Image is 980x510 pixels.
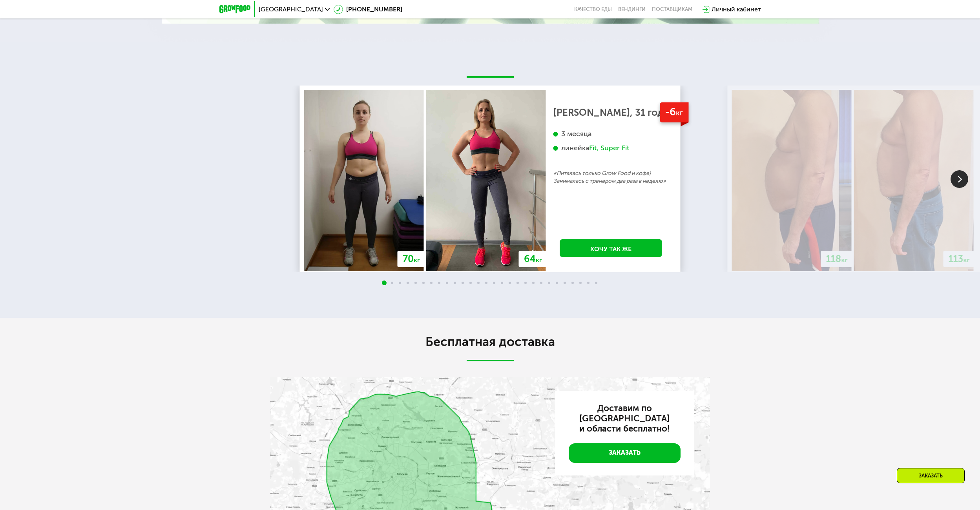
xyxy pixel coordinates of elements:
div: поставщикам [652,6,692,13]
a: Хочу так же [560,239,662,257]
img: Slide right [951,170,968,188]
a: Качество еды [574,6,612,13]
a: Заказать [569,443,681,463]
h3: Доставим по [GEOGRAPHIC_DATA] и области бесплатно! [569,403,681,434]
div: 118 [821,251,853,267]
span: кг [676,108,683,117]
span: кг [841,256,848,264]
span: кг [964,256,970,264]
div: 70 [398,251,425,267]
div: -6 [660,102,688,122]
span: [GEOGRAPHIC_DATA] [259,6,323,13]
span: кг [414,256,420,264]
a: [PHONE_NUMBER] [334,5,402,14]
div: 3 месяца [553,129,669,138]
p: «Питалась только Grow Food и кофе) Занималась с тренером два раза в неделю» [553,169,669,185]
span: кг [536,256,542,264]
a: Вендинги [618,6,646,13]
h2: Бесплатная доставка [270,334,710,350]
div: [PERSON_NAME], 31 год [553,109,669,117]
div: 64 [519,251,547,267]
div: Заказать [897,468,965,483]
div: 113 [944,251,975,267]
div: Личный кабинет [712,5,761,14]
div: Fit, Super Fit [589,144,629,153]
div: линейка [553,144,669,153]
